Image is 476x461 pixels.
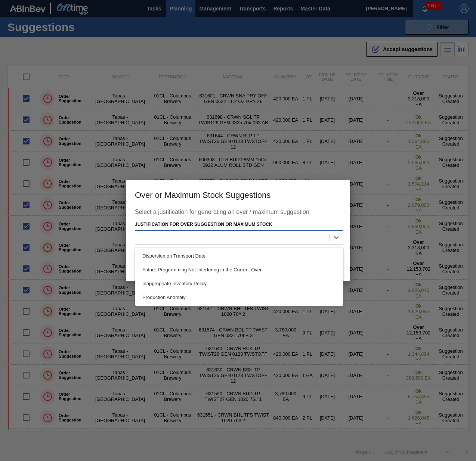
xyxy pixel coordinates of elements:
[135,209,341,219] div: Select a justification for generating an over / maximum suggestion
[135,277,343,290] div: Inappropriate Inventory Policy
[135,249,343,263] div: Dispersion on Transport Date
[135,222,272,227] label: Justification for Over Suggestion or Maximum Stock
[135,263,343,277] div: Future Programming Not Interfering in the Current Over
[126,180,350,209] h3: Over or Maximum Stock Suggestions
